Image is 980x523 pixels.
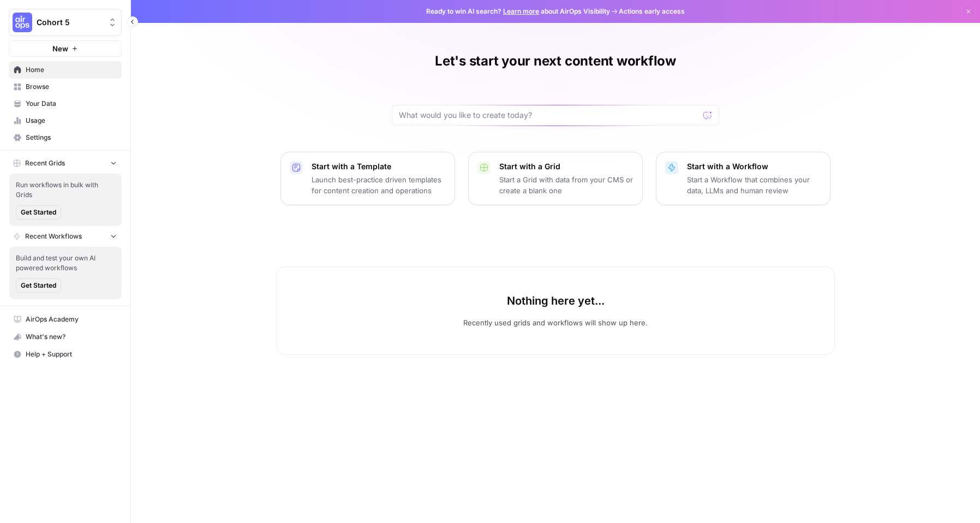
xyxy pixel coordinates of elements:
[26,133,117,142] span: Settings
[687,174,821,196] p: Start a Workflow that combines your data, LLMs and human review
[468,152,643,205] button: Start with a GridStart a Grid with data from your CMS or create a blank one
[9,9,122,36] button: Workspace: Cohort 5
[9,155,122,171] button: Recent Grids
[9,95,122,112] a: Your Data
[25,231,82,241] span: Recent Workflows
[26,82,117,92] span: Browse
[9,61,122,79] a: Home
[16,205,61,219] button: Get Started
[463,317,648,328] p: Recently used grids and workflows will show up here.
[21,281,56,290] span: Get Started
[21,207,56,217] span: Get Started
[9,40,122,57] button: New
[280,152,455,205] button: Start with a TemplateLaunch best-practice driven templates for content creation and operations
[26,314,117,324] span: AirOps Academy
[52,43,68,54] span: New
[9,329,121,345] div: What's new?
[26,349,117,359] span: Help + Support
[9,129,122,146] a: Settings
[687,161,821,172] p: Start with a Workflow
[9,228,122,245] button: Recent Workflows
[435,52,676,70] h1: Let's start your next content workflow
[37,17,103,28] span: Cohort 5
[499,161,634,172] p: Start with a Grid
[499,174,634,196] p: Start a Grid with data from your CMS or create a blank one
[16,180,115,200] span: Run workflows in bulk with Grids
[9,112,122,129] a: Usage
[426,7,610,16] span: Ready to win AI search? about AirOps Visibility
[16,278,61,293] button: Get Started
[9,346,122,363] button: Help + Support
[503,7,539,15] a: Learn more
[507,293,605,308] p: Nothing here yet...
[656,152,830,205] button: Start with a WorkflowStart a Workflow that combines your data, LLMs and human review
[312,161,446,172] p: Start with a Template
[25,158,65,168] span: Recent Grids
[26,65,117,75] span: Home
[9,78,122,96] a: Browse
[13,13,32,32] img: Cohort 5 Logo
[26,116,117,126] span: Usage
[26,99,117,109] span: Your Data
[312,174,446,196] p: Launch best-practice driven templates for content creation and operations
[16,253,115,273] span: Build and test your own AI powered workflows
[619,7,685,16] span: Actions early access
[9,328,122,346] button: What's new?
[9,311,122,328] a: AirOps Academy
[399,110,699,121] input: What would you like to create today?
